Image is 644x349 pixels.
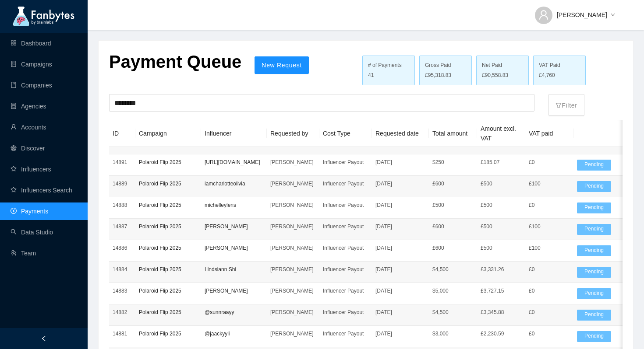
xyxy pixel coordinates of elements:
[270,308,316,317] p: [PERSON_NAME]
[577,160,611,171] span: Pending
[270,158,316,167] p: [PERSON_NAME]
[481,201,522,209] p: £500
[139,329,198,338] p: Polaroid Flip 2025
[11,208,48,215] a: pay-circlePayments
[425,61,466,70] div: Gross Paid
[205,179,263,188] p: iamcharlotteolivia
[482,61,523,70] div: Net Paid
[375,244,425,252] p: [DATE]
[201,120,267,147] th: Influencer
[375,329,425,338] p: [DATE]
[113,179,132,188] p: 14889
[205,158,263,167] p: [URL][DOMAIN_NAME]
[481,286,522,295] p: £3,727.15
[368,61,409,70] div: # of Payments
[270,222,316,231] p: [PERSON_NAME]
[525,120,573,147] th: VAT paid
[429,120,477,147] th: Total amount
[139,201,198,209] p: Polaroid Flip 2025
[205,329,263,338] p: @jaackyyli
[481,244,522,252] p: £500
[375,222,425,231] p: [DATE]
[539,71,555,80] span: £4,760
[319,120,372,147] th: Cost Type
[270,286,316,295] p: [PERSON_NAME]
[529,158,570,167] p: £0
[529,179,570,188] p: £100
[529,329,570,338] p: £0
[139,286,198,295] p: Polaroid Flip 2025
[11,145,45,152] a: radar-chartDiscover
[11,187,72,194] a: starInfluencers Search
[270,265,316,274] p: [PERSON_NAME]
[481,179,522,188] p: £500
[205,286,263,295] p: [PERSON_NAME]
[267,120,319,147] th: Requested by
[135,120,201,147] th: Campaign
[11,82,52,89] a: bookCompanies
[205,244,263,252] p: [PERSON_NAME]
[481,308,522,317] p: £3,345.88
[113,244,132,252] p: 14886
[556,96,577,110] p: Filter
[11,40,51,47] a: appstoreDashboard
[481,265,522,274] p: £3,331.26
[323,158,368,167] p: Influencer Payout
[548,94,584,116] button: filterFilter
[323,308,368,317] p: Influencer Payout
[375,286,425,295] p: [DATE]
[255,56,309,74] button: New Request
[11,250,36,257] a: usergroup-addTeam
[577,224,611,235] span: Pending
[539,61,580,70] div: VAT Paid
[375,179,425,188] p: [DATE]
[577,310,611,321] span: Pending
[323,329,368,338] p: Influencer Payout
[11,229,53,236] a: searchData Studio
[529,201,570,209] p: £0
[11,61,52,68] a: databaseCampaigns
[432,201,474,209] p: £ 500
[432,286,474,295] p: $ 5,000
[109,120,135,147] th: ID
[323,265,368,274] p: Influencer Payout
[270,179,316,188] p: [PERSON_NAME]
[372,120,429,147] th: Requested date
[538,10,549,20] span: user
[323,244,368,252] p: Influencer Payout
[432,158,474,167] p: $ 250
[432,329,474,338] p: $ 3,000
[529,286,570,295] p: £0
[528,4,622,18] button: [PERSON_NAME]down
[139,265,198,274] p: Polaroid Flip 2025
[323,222,368,231] p: Influencer Payout
[529,308,570,317] p: £0
[270,329,316,338] p: [PERSON_NAME]
[425,71,451,80] span: £95,318.83
[11,166,51,173] a: starInfluencers
[41,335,47,342] span: left
[113,308,132,317] p: 14882
[375,201,425,209] p: [DATE]
[375,265,425,274] p: [DATE]
[262,62,302,69] span: New Request
[529,265,570,274] p: £0
[113,286,132,295] p: 14883
[205,308,263,317] p: @sunnraayy
[577,245,611,256] span: Pending
[139,179,198,188] p: Polaroid Flip 2025
[477,120,525,147] th: Amount excl. VAT
[113,158,132,167] p: 14891
[270,244,316,252] p: [PERSON_NAME]
[323,286,368,295] p: Influencer Payout
[11,124,46,131] a: userAccounts
[368,72,374,78] span: 41
[323,179,368,188] p: Influencer Payout
[205,222,263,231] p: [PERSON_NAME]
[139,308,198,317] p: Polaroid Flip 2025
[481,329,522,338] p: £2,230.59
[432,222,474,231] p: £ 600
[375,158,425,167] p: [DATE]
[556,102,562,108] span: filter
[205,265,263,274] p: Lindsiann Shi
